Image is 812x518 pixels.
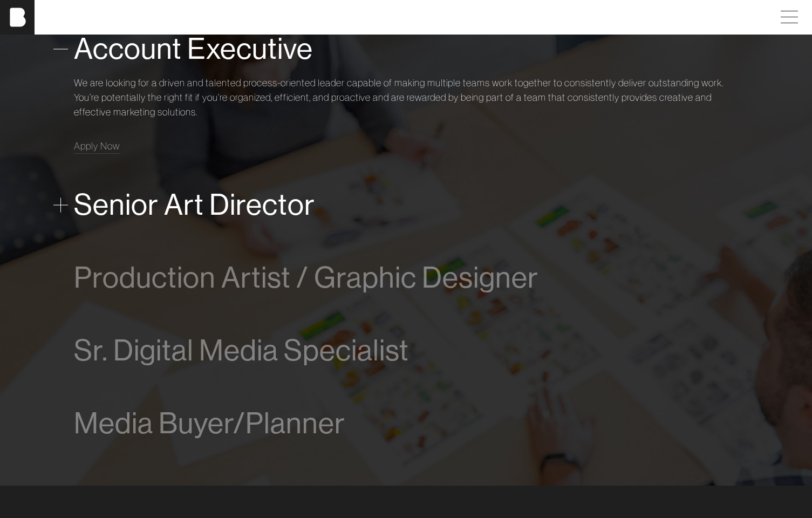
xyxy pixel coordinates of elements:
span: Senior Art Director [74,188,315,221]
span: Sr. Digital Media Specialist [74,334,409,367]
a: Apply Now [74,139,120,153]
span: Media Buyer/Planner [74,407,345,440]
span: Apply Now [74,140,120,152]
span: Production Artist / Graphic Designer [74,261,538,294]
span: Account Executive [74,32,313,65]
p: We are looking for a driven and talented process-oriented leader capable of making multiple teams... [74,76,739,119]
